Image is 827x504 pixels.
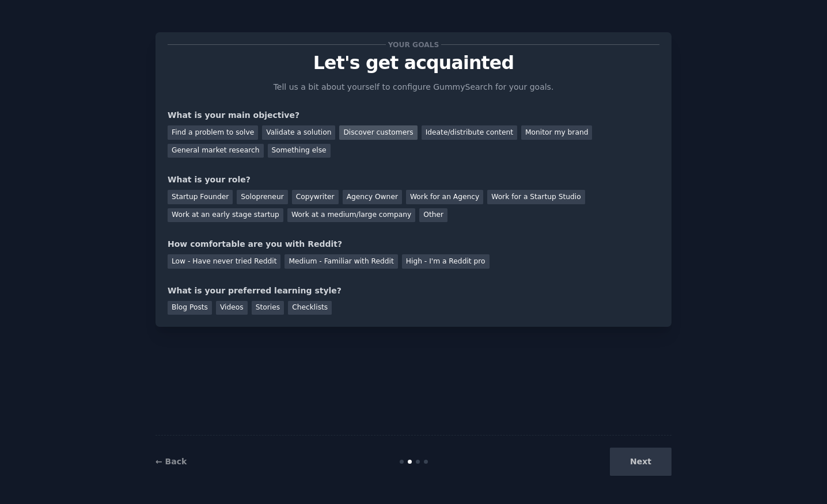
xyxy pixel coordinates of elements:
div: Startup Founder [168,190,233,204]
div: What is your role? [168,174,659,186]
div: Checklists [288,301,332,315]
div: Work for an Agency [406,190,483,204]
p: Tell us a bit about yourself to configure GummySearch for your goals. [268,81,559,93]
p: Let's get acquainted [168,53,659,73]
div: What is your preferred learning style? [168,285,659,297]
div: Agency Owner [343,190,402,204]
div: Discover customers [339,125,417,140]
div: Medium - Familiar with Reddit [284,254,397,269]
div: Copywriter [292,190,339,204]
div: How comfortable are you with Reddit? [168,238,659,250]
div: Stories [252,301,284,315]
div: High - I'm a Reddit pro [402,254,490,269]
div: Work at an early stage startup [168,208,283,223]
div: Work for a Startup Studio [487,190,585,204]
div: Monitor my brand [521,125,592,140]
div: Something else [268,144,331,158]
a: ← Back [155,457,187,466]
div: General market research [168,144,264,158]
div: Solopreneur [237,190,287,204]
div: Low - Have never tried Reddit [168,254,280,269]
div: Blog Posts [168,301,212,315]
span: Your goals [386,39,441,51]
div: Ideate/distribute content [422,125,517,140]
div: Other [419,208,447,223]
div: Find a problem to solve [168,125,258,140]
div: Validate a solution [262,125,335,140]
div: Videos [216,301,248,315]
div: Work at a medium/large company [287,208,415,223]
div: What is your main objective? [168,109,659,121]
